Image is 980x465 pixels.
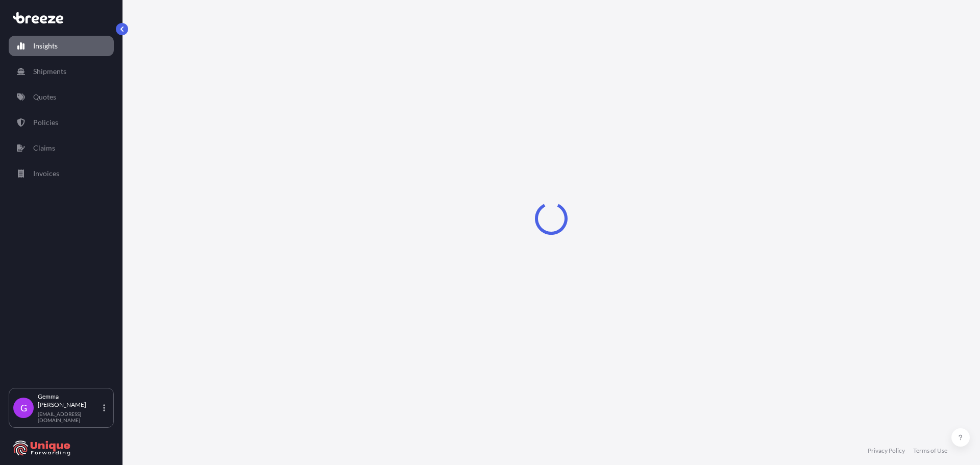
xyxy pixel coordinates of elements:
a: Terms of Use [913,447,947,455]
a: Shipments [9,61,114,82]
a: Quotes [9,87,114,107]
p: Quotes [33,92,56,102]
p: [EMAIL_ADDRESS][DOMAIN_NAME] [38,411,101,423]
a: Policies [9,112,114,133]
img: organization-logo [13,440,71,456]
a: Invoices [9,163,114,184]
p: Invoices [33,168,59,179]
a: Claims [9,138,114,158]
a: Insights [9,36,114,56]
p: Policies [33,117,58,128]
p: Shipments [33,66,66,77]
p: Insights [33,41,58,51]
span: G [20,403,27,413]
p: Gemma [PERSON_NAME] [38,393,101,409]
a: Privacy Policy [868,447,905,455]
p: Claims [33,143,55,153]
